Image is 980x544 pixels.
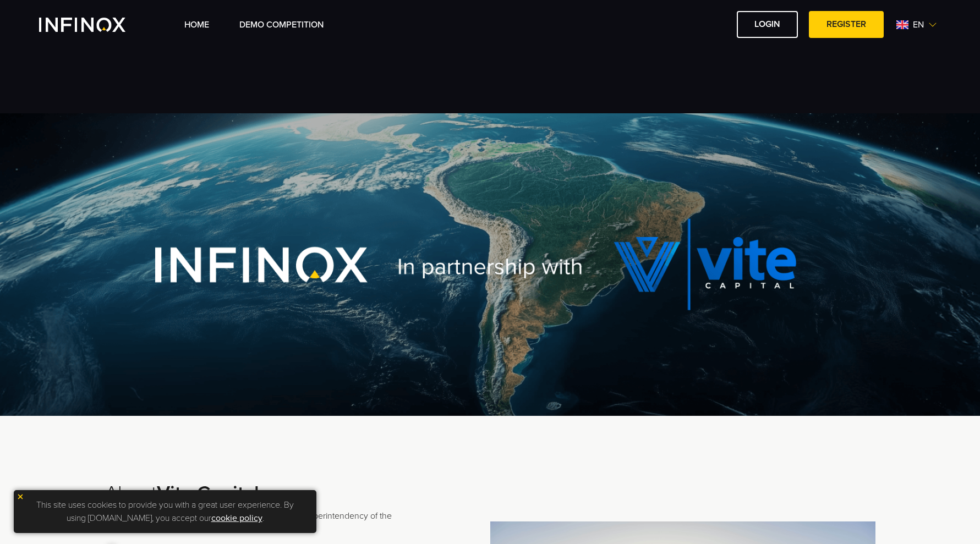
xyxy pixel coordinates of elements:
[17,493,24,501] img: yellow close icon
[737,11,798,38] a: LOGIN
[19,496,311,527] p: This site uses cookies to provide you with a great user experience. By using [DOMAIN_NAME], you a...
[184,18,209,31] a: Home
[211,513,262,524] a: cookie policy
[39,18,151,32] a: INFINOX Vite
[809,11,884,38] a: REGISTER
[157,481,259,505] strong: Vite Capital
[239,18,324,31] a: Demo Competition
[105,482,413,505] h3: About
[908,18,928,31] span: en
